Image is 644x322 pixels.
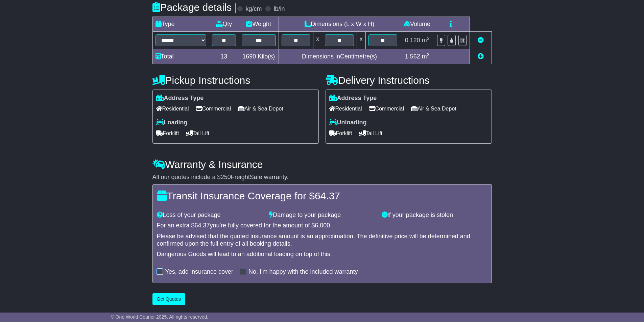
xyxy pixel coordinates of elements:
td: 13 [209,49,239,64]
div: All our quotes include a $ FreightSafe warranty. [152,174,492,181]
span: Forklift [329,128,352,139]
td: Dimensions in Centimetre(s) [279,49,400,64]
span: Commercial [369,103,404,114]
span: Air & Sea Depot [238,103,283,114]
span: Residential [156,103,189,114]
span: 1690 [242,53,256,60]
span: Tail Lift [186,128,210,139]
td: x [313,31,322,49]
span: 1.562 [405,53,420,60]
sup: 3 [427,52,430,57]
sup: 3 [427,36,430,41]
span: 6,000 [315,222,330,229]
span: m [422,53,430,60]
h4: Transit Insurance Coverage for $ [157,190,487,201]
label: No, I'm happy with the included warranty [248,268,358,276]
a: Remove this item [478,37,484,44]
span: Commercial [196,103,231,114]
td: x [357,31,365,49]
div: If your package is stolen [378,212,491,219]
label: Yes, add insurance cover [165,268,233,276]
span: 64.37 [195,222,210,229]
a: Add new item [478,53,484,60]
h4: Warranty & Insurance [152,159,492,170]
label: kg/cm [245,5,262,13]
span: 250 [221,174,231,180]
label: lb/in [273,5,285,13]
td: Type [152,17,209,31]
span: Tail Lift [359,128,383,139]
span: Air & Sea Depot [411,103,456,114]
td: Qty [209,17,239,31]
div: For an extra $ you're fully covered for the amount of $ . [157,222,487,229]
button: Get Quotes [152,293,186,305]
span: Residential [329,103,362,114]
label: Address Type [156,95,204,102]
div: Damage to your package [266,212,378,219]
div: Dangerous Goods will lead to an additional loading on top of this. [157,251,487,258]
span: © One World Courier 2025. All rights reserved. [111,314,209,320]
h4: Package details | [152,2,237,13]
h4: Pickup Instructions [152,75,319,86]
label: Address Type [329,95,377,102]
td: Volume [400,17,434,31]
label: Loading [156,119,188,126]
div: Loss of your package [153,212,266,219]
span: 0.120 [405,37,420,44]
span: Forklift [156,128,179,139]
div: Please be advised that the quoted insurance amount is an approximation. The definitive price will... [157,233,487,247]
h4: Delivery Instructions [326,75,492,86]
span: 64.37 [315,190,340,201]
label: Unloading [329,119,367,126]
span: m [422,37,430,44]
td: Dimensions (L x W x H) [279,17,400,31]
td: Kilo(s) [239,49,279,64]
td: Weight [239,17,279,31]
td: Total [152,49,209,64]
